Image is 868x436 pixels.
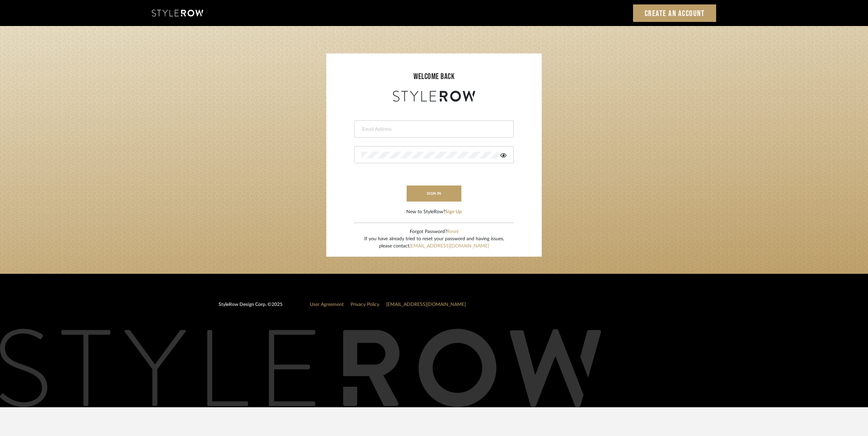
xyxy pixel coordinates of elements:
button: Sign Up [445,208,462,216]
a: Create an Account [633,4,716,22]
div: StyleRow Design Corp. ©2025 [219,301,282,314]
input: Email Address [361,126,505,133]
button: sign in [407,185,461,202]
a: Privacy Policy [351,302,379,307]
div: welcome back [333,70,535,83]
a: User Agreement [310,302,344,307]
a: [EMAIL_ADDRESS][DOMAIN_NAME] [386,302,466,307]
div: Forgot Password? [364,228,504,235]
button: Reset [447,228,459,235]
div: If you have already tried to reset your password and having issues, please contact [364,235,504,250]
a: [EMAIL_ADDRESS][DOMAIN_NAME] [409,244,489,248]
div: New to StyleRow? [406,208,462,216]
